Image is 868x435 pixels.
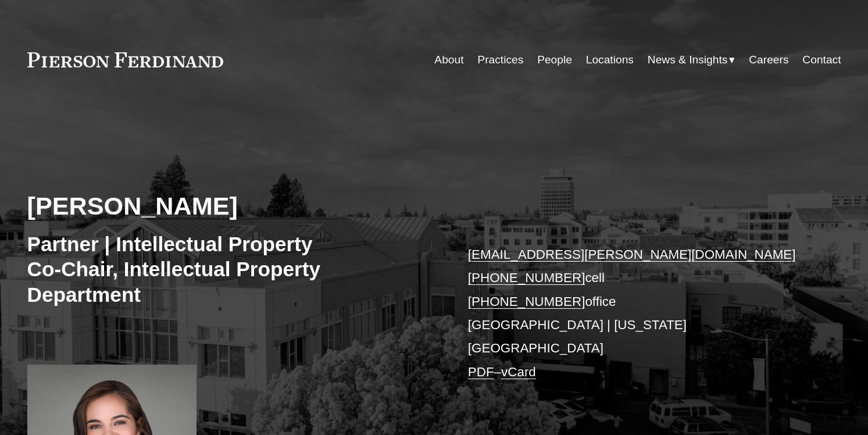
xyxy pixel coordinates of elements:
[749,49,788,71] a: Careers
[468,270,585,285] a: [PHONE_NUMBER]
[468,294,585,309] a: [PHONE_NUMBER]
[648,50,728,70] span: News & Insights
[468,365,494,379] a: PDF
[586,49,634,71] a: Locations
[434,49,463,71] a: About
[468,243,807,384] p: cell office [GEOGRAPHIC_DATA] | [US_STATE][GEOGRAPHIC_DATA] –
[802,49,841,71] a: Contact
[501,365,536,379] a: vCard
[648,49,735,71] a: folder dropdown
[27,231,434,308] h3: Partner | Intellectual Property Co-Chair, Intellectual Property Department
[27,191,434,221] h2: [PERSON_NAME]
[537,49,572,71] a: People
[477,49,523,71] a: Practices
[468,247,796,262] a: [EMAIL_ADDRESS][PERSON_NAME][DOMAIN_NAME]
